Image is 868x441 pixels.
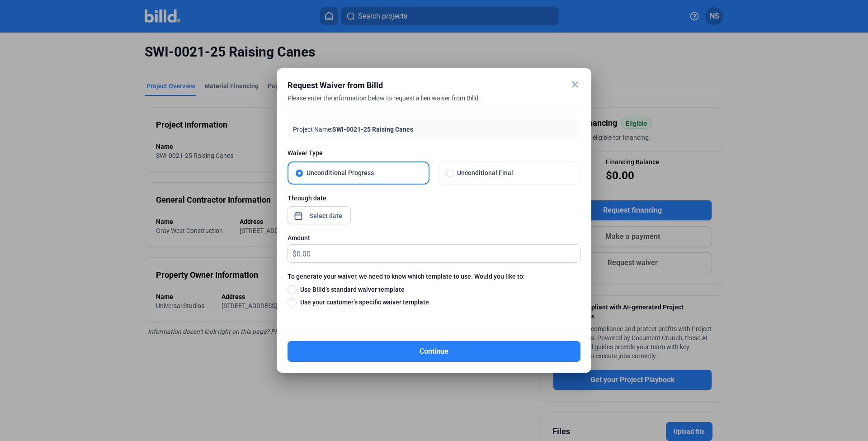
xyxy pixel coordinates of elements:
mat-icon: close [570,79,580,90]
span: Unconditional Progress [303,168,421,177]
span: Use your customer’s specific waiver template [297,298,429,307]
input: Select date [307,210,345,221]
span: Waiver Type [288,148,580,157]
div: Please enter the information below to request a lien waiver from Billd. [288,94,558,114]
div: Through date [288,194,580,203]
span: Use Billd’s standard waiver template [297,285,405,294]
div: Request Waiver from Billd [288,79,558,92]
span: Unconditional Final [453,168,573,177]
div: Amount [288,233,580,242]
span: Project Name: [293,126,332,133]
label: To generate your waiver, we need to know which template to use. Would you like to: [288,272,580,285]
span: $ [288,245,297,260]
button: Open calendar [294,207,303,216]
input: 0.00 [297,245,580,262]
button: Continue [288,341,580,362]
span: SWI-0021-25 Raising Canes [332,126,413,133]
